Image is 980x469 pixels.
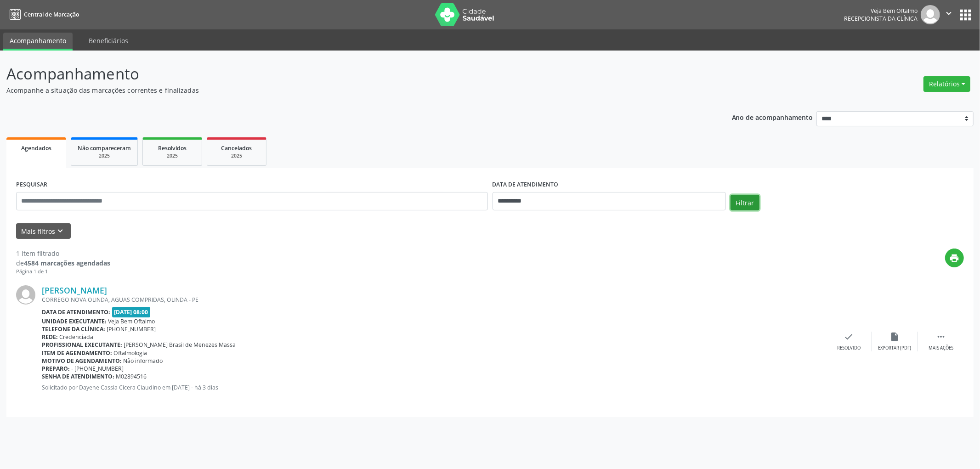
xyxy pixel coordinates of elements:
i:  [944,8,954,18]
span: Veja Bem Oftalmo [108,317,155,325]
span: Agendados [21,144,51,152]
span: Cancelados [221,144,252,152]
button:  [940,5,957,24]
i: insert_drive_file [890,332,900,342]
a: Central de Marcação [6,7,79,22]
b: Data de atendimento: [42,308,110,316]
img: img [921,5,940,24]
b: Senha de atendimento: [42,373,114,380]
p: Solicitado por Dayene Cassia Cicera Claudino em [DATE] - há 3 dias [42,384,826,391]
div: 1 item filtrado [16,249,110,258]
span: [DATE] 08:00 [112,307,151,317]
span: Recepcionista da clínica [844,15,918,23]
b: Preparo: [42,365,70,373]
span: Resolvidos [158,144,187,152]
p: Acompanhe a situação das marcações correntes e finalizadas [6,85,684,95]
span: [PHONE_NUMBER] [107,325,156,333]
img: img [16,285,35,305]
span: Não compareceram [78,144,131,152]
b: Rede: [42,333,58,341]
div: de [16,258,110,268]
label: DATA DE ATENDIMENTO [493,178,559,192]
button: Relatórios [923,76,970,92]
b: Unidade executante: [42,317,107,325]
button: Filtrar [731,195,759,210]
span: Central de Marcação [24,11,79,18]
div: Veja Bem Oftalmo [844,7,918,15]
span: Credenciada [60,333,94,341]
div: 2025 [214,153,260,159]
p: Ano de acompanhamento [732,111,813,123]
a: [PERSON_NAME] [42,285,107,295]
label: PESQUISAR [16,178,47,192]
button: Mais filtroskeyboard_arrow_down [16,223,71,239]
b: Profissional executante: [42,341,122,349]
i: keyboard_arrow_down [56,226,66,236]
a: Beneficiários [82,33,135,49]
span: M02894516 [116,373,147,380]
b: Item de agendamento: [42,349,112,357]
p: Acompanhamento [6,62,684,85]
button: print [945,249,964,267]
div: Exportar (PDF) [878,345,912,351]
i:  [936,332,946,342]
button: apps [957,7,974,23]
span: Oftalmologia [114,349,147,357]
div: Resolvido [837,345,861,351]
i: check [844,332,854,342]
span: [PERSON_NAME] Brasil de Menezes Massa [124,341,236,349]
strong: 4584 marcações agendadas [24,259,110,267]
span: Não informado [124,357,163,365]
a: Acompanhamento [3,33,73,51]
div: Página 1 de 1 [16,268,110,276]
i: print [950,253,960,263]
span: - [PHONE_NUMBER] [72,365,124,373]
div: Mais ações [929,345,953,351]
div: 2025 [78,153,131,159]
div: CORREGO NOVA OLINDA, AGUAS COMPRIDAS, OLINDA - PE [42,296,826,304]
b: Motivo de agendamento: [42,357,122,365]
b: Telefone da clínica: [42,325,105,333]
div: 2025 [149,153,195,159]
